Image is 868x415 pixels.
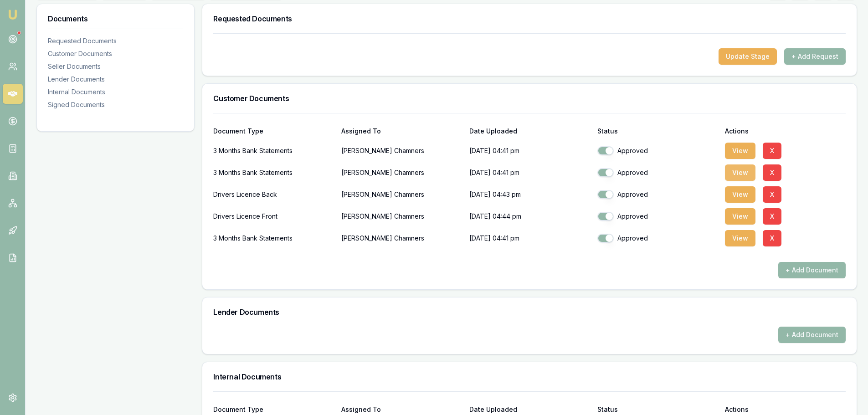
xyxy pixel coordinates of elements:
button: Update Stage [719,48,777,65]
div: Date Uploaded [469,128,590,134]
button: X [763,186,781,203]
div: 3 Months Bank Statements [213,229,334,247]
div: Actions [725,406,846,413]
h3: Lender Documents [213,308,846,316]
div: Approved [597,212,718,221]
h3: Customer Documents [213,95,846,102]
h3: Documents [48,15,183,22]
p: [PERSON_NAME] Chamners [341,207,462,225]
div: Actions [725,128,846,134]
div: Assigned To [341,406,462,413]
div: 3 Months Bank Statements [213,164,334,182]
p: [PERSON_NAME] Chamners [341,164,462,182]
div: Status [597,128,718,134]
div: Approved [597,190,718,199]
p: [DATE] 04:41 pm [469,142,590,160]
p: [DATE] 04:44 pm [469,207,590,225]
div: Date Uploaded [469,406,590,413]
h3: Requested Documents [213,15,846,22]
button: + Add Request [784,48,846,65]
p: [PERSON_NAME] Chamners [341,185,462,204]
button: View [725,143,755,159]
button: View [725,208,755,225]
button: X [763,208,781,225]
div: Lender Documents [48,75,183,84]
div: Signed Documents [48,100,183,109]
p: [PERSON_NAME] Chamners [341,229,462,247]
h3: Internal Documents [213,373,846,380]
p: [PERSON_NAME] Chamners [341,142,462,160]
div: 3 Months Bank Statements [213,142,334,160]
div: Seller Documents [48,62,183,71]
p: [DATE] 04:41 pm [469,229,590,247]
div: Requested Documents [48,36,183,46]
div: Internal Documents [48,87,183,97]
div: Document Type [213,128,334,134]
button: View [725,230,755,246]
div: Drivers Licence Back [213,185,334,204]
div: Status [597,406,718,413]
button: X [763,143,781,159]
div: Approved [597,234,718,243]
div: Approved [597,146,718,155]
button: View [725,164,755,181]
p: [DATE] 04:43 pm [469,185,590,204]
div: Drivers Licence Front [213,207,334,225]
div: Approved [597,168,718,177]
img: emu-icon-u.png [7,9,18,20]
button: + Add Document [778,327,846,343]
button: X [763,164,781,181]
button: X [763,230,781,246]
button: + Add Document [778,262,846,278]
p: [DATE] 04:41 pm [469,164,590,182]
div: Document Type [213,406,334,413]
div: Customer Documents [48,49,183,58]
button: View [725,186,755,203]
div: Assigned To [341,128,462,134]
